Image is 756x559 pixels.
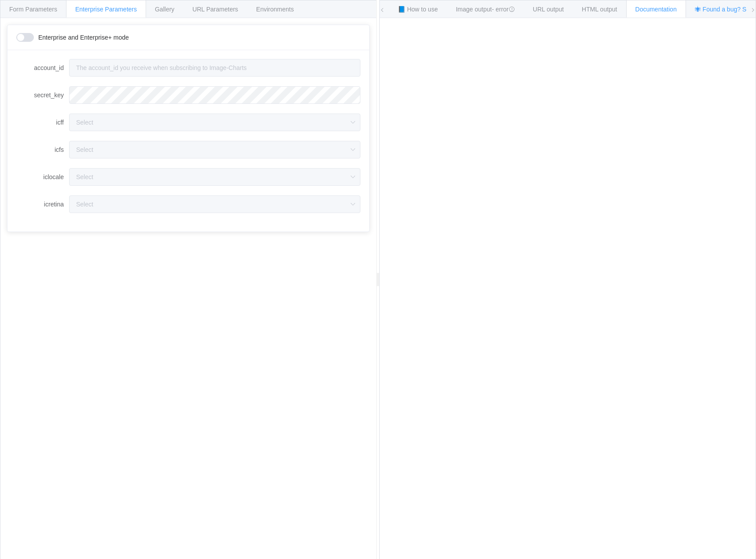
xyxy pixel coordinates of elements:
input: Select [69,141,360,158]
span: - error [492,6,515,13]
span: Environments [256,6,294,13]
label: secret_key [16,86,69,104]
span: 📘 How to use [398,6,438,13]
input: Select [69,168,360,186]
label: account_id [16,59,69,77]
label: icretina [16,195,69,213]
label: icfs [16,141,69,158]
span: Gallery [155,6,174,13]
span: URL output [533,6,564,13]
label: iclocale [16,168,69,186]
span: URL Parameters [192,6,238,13]
span: Image output [456,6,515,13]
label: icff [16,114,69,131]
span: HTML output [582,6,617,13]
input: The account_id you receive when subscribing to Image-Charts [69,59,360,77]
span: Form Parameters [9,6,57,13]
span: Enterprise and Enterprise+ mode [38,34,129,40]
span: Enterprise Parameters [75,6,137,13]
span: Documentation [635,6,677,13]
input: Select [69,114,360,131]
input: Select [69,195,360,213]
